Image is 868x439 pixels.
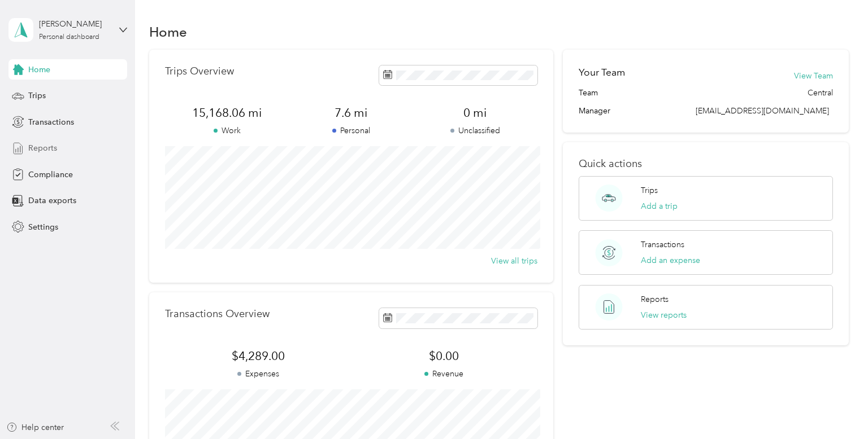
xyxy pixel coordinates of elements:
[491,255,537,267] button: View all trips
[39,18,110,30] div: [PERSON_NAME]
[351,368,537,380] p: Revenue
[28,90,46,102] span: Trips
[641,309,687,321] button: View reports
[165,65,234,77] p: Trips Overview
[165,105,289,121] span: 15,168.06 mi
[805,376,868,439] iframe: Everlance-gr Chat Button Frame
[579,158,832,170] p: Quick actions
[149,26,187,38] h1: Home
[165,368,351,380] p: Expenses
[794,70,833,82] button: View Team
[165,125,289,137] p: Work
[39,34,99,41] div: Personal dashboard
[28,169,73,181] span: Compliance
[289,125,413,137] p: Personal
[28,64,50,76] span: Home
[579,65,625,80] h2: Your Team
[808,87,833,99] span: Central
[351,348,537,364] span: $0.00
[28,195,76,207] span: Data exports
[28,142,57,154] span: Reports
[413,125,537,137] p: Unclassified
[641,293,669,305] p: Reports
[641,200,678,212] button: Add a trip
[641,239,684,251] p: Transactions
[579,105,610,117] span: Manager
[289,105,413,121] span: 7.6 mi
[28,116,74,128] span: Transactions
[165,308,270,320] p: Transactions Overview
[641,185,658,196] p: Trips
[696,106,829,116] span: [EMAIL_ADDRESS][DOMAIN_NAME]
[579,87,598,99] span: Team
[28,221,58,233] span: Settings
[6,422,64,433] button: Help center
[165,348,351,364] span: $4,289.00
[641,254,700,266] button: Add an expense
[413,105,537,121] span: 0 mi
